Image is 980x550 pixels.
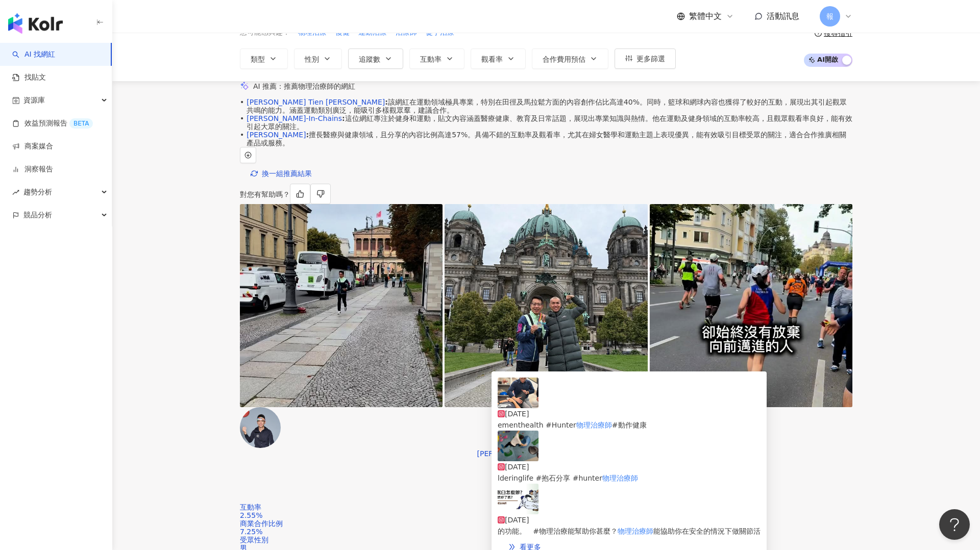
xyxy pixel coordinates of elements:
img: logo [8,13,63,34]
div: 7.25% [240,528,852,536]
img: post-image [498,378,538,408]
span: 推薦物理治療師的網紅 [284,82,355,90]
span: 這位網紅專注於健身和運動，貼文內容涵蓋醫療健康、教育及日常話題，展現出專業知識與熱情。他在運動及健身領域的互動率較高，且觀眾觀看率良好，能有效引起大眾的關注。 [247,114,852,131]
div: 2.55% [240,511,852,519]
span: 的功能。 #物理治療能幫助你甚麼？ [498,527,618,535]
button: 換一組推薦結果 [240,163,323,184]
button: 合作費用預估 [532,48,608,69]
div: 受眾性別 [240,536,852,544]
a: 效益預測報告BETA [12,118,93,129]
span: 報 [826,11,834,22]
span: 繁體中文 [689,11,722,22]
img: post-image [498,484,538,514]
a: 洞察報告 [12,164,53,174]
a: [PERSON_NAME]-In-Chains [247,114,342,122]
img: KOL Avatar [240,407,281,448]
button: 觀看率 [471,48,526,69]
span: 觀看率 [481,55,503,63]
div: • [240,114,852,131]
a: [PERSON_NAME] Tien [PERSON_NAME] [247,98,385,106]
span: 更多篩選 [636,55,665,63]
div: 商業合作比例 [240,519,852,528]
span: 能協助你在安全的情況下做關節活 [653,527,761,535]
mark: 物理治療師 [602,474,638,482]
div: [PERSON_NAME] Tien [PERSON_NAME] [477,449,616,458]
span: 競品分析 [23,204,52,227]
span: lderinglife #抱石分享 #hunter [498,474,602,482]
span: 性別 [305,55,319,63]
span: 該網紅在運動領域極具專業，特別在田徑及馬拉鬆方面的內容創作佔比高達40%。同時，籃球和網球內容也獲得了較好的互動，展現出其引起觀眾共鳴的能力。涵蓋運動類別廣泛，能吸引多樣觀眾羣，建議合作。 [247,98,852,114]
span: [DATE] [505,410,529,418]
span: 活動訊息 [767,11,799,21]
div: • [240,98,852,114]
a: KOL Avatar [240,441,281,449]
img: post-image [650,204,852,407]
span: ementhealth #Hunter [498,421,576,429]
span: 合作費用預估 [543,55,585,63]
div: AI 推薦 ： [253,82,355,90]
span: rise [12,189,19,196]
span: [DATE] [505,516,529,524]
span: 資源庫 [23,89,45,112]
span: 換一組推薦結果 [262,169,312,178]
a: 找貼文 [12,72,46,83]
button: 性別 [294,48,342,69]
img: post-image [445,204,647,407]
span: 互動率 [420,55,442,63]
span: 擅長醫療與健康領域，且分享的內容比例高達57%。具備不錯的互動率及觀看率，尤其在婦女醫學和運動主題上表現優異，能有效吸引目標受眾的關注，適合合作推廣相關產品或服務。 [247,131,852,147]
span: #動作健康 [612,421,647,429]
button: 更多篩選 [615,48,676,69]
span: 追蹤數 [359,55,380,63]
button: 類型 [240,48,288,69]
a: 商案媒合 [12,141,53,152]
a: searchAI 找網紅 [12,49,55,60]
button: 互動率 [409,48,464,69]
a: [PERSON_NAME] [247,131,306,139]
div: 互動率 [240,503,852,511]
div: • [240,131,852,147]
div: 對您有幫助嗎？ [240,184,852,204]
span: 趨勢分析 [23,181,52,204]
img: post-image [498,431,538,461]
img: post-image [240,204,443,407]
iframe: Help Scout Beacon - Open [939,509,970,540]
mark: 物理治療師 [618,527,653,535]
mark: 物理治療師 [576,421,612,429]
span: [DATE] [505,463,529,471]
span: : [385,98,388,106]
button: 追蹤數 [348,48,403,69]
span: 類型 [251,55,265,63]
span: : [342,114,345,122]
span: : [306,131,309,139]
